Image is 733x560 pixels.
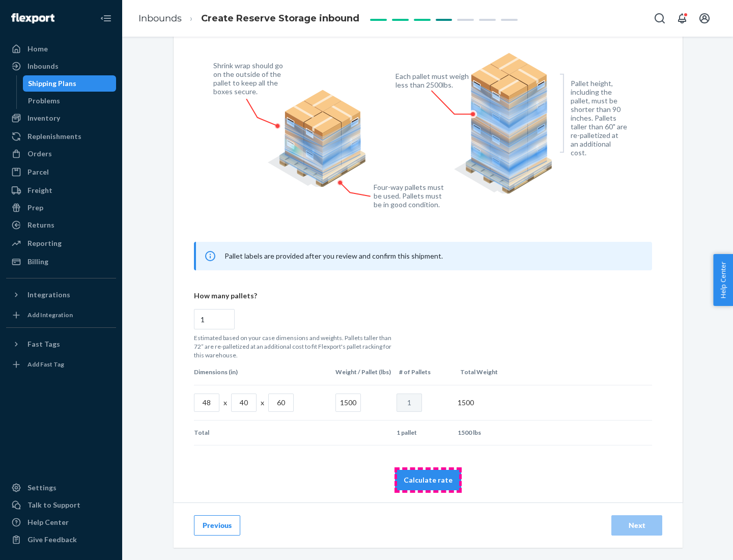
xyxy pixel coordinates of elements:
a: Freight [6,182,116,199]
a: Orders [6,146,116,162]
div: Inventory [27,113,60,123]
div: Home [27,44,48,54]
a: Returns [6,217,116,233]
div: Freight [27,185,52,195]
figcaption: Each pallet must weigh less than 2500lbs. [396,72,471,89]
a: Add Fast Tag [6,356,116,373]
img: Flexport logo [11,13,54,23]
div: Add Integration [27,311,73,319]
button: Next [611,515,662,536]
a: Settings [6,480,116,496]
a: Shipping Plans [23,75,117,92]
button: Give Feedback [6,531,116,548]
button: Previous [194,515,240,536]
div: Reporting [27,238,62,248]
div: Prep [27,203,43,213]
div: Next [620,520,654,530]
td: 1 pallet [392,421,454,445]
p: How many pallets? [194,291,652,301]
div: Shipping Plans [28,78,76,89]
p: x [261,398,264,408]
div: Give Feedback [27,535,77,545]
a: Add Integration [6,307,116,323]
a: Parcel [6,164,116,180]
button: Open notifications [672,8,692,29]
td: 1500 lbs [454,421,515,445]
div: Integrations [27,290,70,300]
th: Total Weight [456,359,517,384]
button: Fast Tags [6,336,116,352]
a: Replenishments [6,128,116,145]
div: Replenishments [27,131,81,142]
div: Returns [27,220,54,230]
div: Parcel [27,167,49,177]
a: Home [6,41,116,57]
div: Inbounds [27,61,59,71]
div: Add Fast Tag [27,360,64,369]
a: Billing [6,254,116,270]
button: Calculate rate [395,470,461,490]
a: Help Center [6,514,116,530]
div: Settings [27,483,57,493]
a: Inbounds [138,13,182,24]
figcaption: Pallet height, including the pallet, must be shorter than 90 inches. Pallets taller than 60" are ... [571,79,627,157]
div: Talk to Support [27,500,80,510]
div: Help Center [27,517,69,527]
button: Help Center [713,254,733,306]
ol: breadcrumbs [130,4,368,34]
div: Billing [27,257,48,267]
button: Open Search Box [650,8,670,29]
span: Create Reserve Storage inbound [201,13,359,24]
span: Pallet labels are provided after you review and confirm this shipment. [224,251,443,260]
a: Problems [23,93,117,109]
button: Close Navigation [96,8,116,29]
p: x [223,398,227,408]
figcaption: Shrink wrap should go on the outside of the pallet to keep all the boxes secure. [213,61,289,96]
div: Fast Tags [27,339,60,349]
p: Estimated based on your case dimensions and weights. Pallets taller than 72” are re-palletized at... [194,333,398,359]
a: Talk to Support [6,497,116,513]
th: # of Pallets [395,359,456,384]
a: Reporting [6,235,116,251]
a: Prep [6,200,116,216]
div: Orders [27,149,52,159]
a: Inventory [6,110,116,126]
th: Weight / Pallet (lbs) [331,359,395,384]
button: Open account menu [694,8,715,29]
button: Integrations [6,287,116,303]
a: Inbounds [6,58,116,74]
th: Dimensions (in) [194,359,331,384]
div: Problems [28,96,60,106]
span: 1500 [458,398,474,407]
td: Total [194,421,331,445]
figcaption: Four-way pallets must be used. Pallets must be in good condition. [374,183,444,209]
